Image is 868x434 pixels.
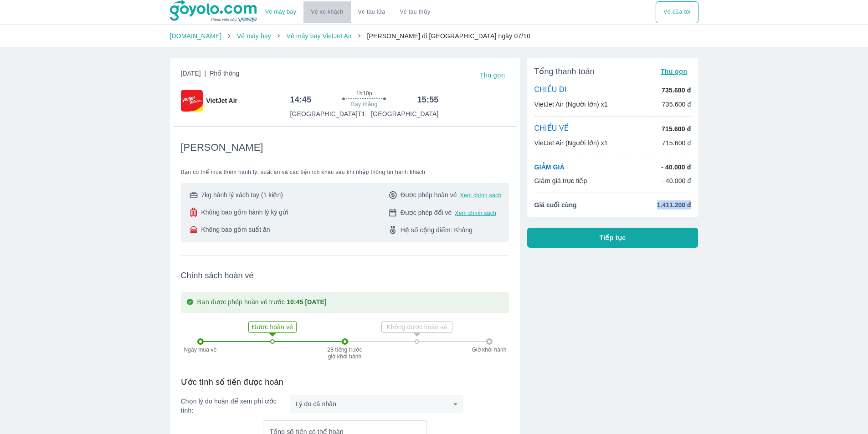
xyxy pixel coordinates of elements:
[206,96,237,105] span: VietJet Air
[367,32,530,40] span: [PERSON_NAME] đi [GEOGRAPHIC_DATA] ngày 07/10
[469,347,510,353] p: Giờ khởi hành
[527,228,699,248] button: Tiếp tục
[662,100,691,109] p: 735.600 đ
[290,94,311,105] h6: 14:45
[250,322,295,332] p: Được hoàn vé
[661,163,691,172] p: - 40.000 đ
[201,190,282,199] span: 7kg hành lý xách tay (1 kiện)
[600,233,626,242] span: Tiếp tục
[656,1,698,23] div: choose transportation mode
[656,1,698,23] button: Vé của tôi
[534,85,567,95] p: CHIỀU ĐI
[657,65,691,78] button: Thu gọn
[534,124,569,134] p: CHIỀU VỀ
[534,163,565,172] p: GIẢM GIÁ
[401,208,452,217] span: Được phép đổi vé
[455,209,496,217] button: Xem chính sách
[170,32,222,40] a: [DOMAIN_NAME]
[197,297,327,308] p: Bạn được phép hoàn vé trước
[662,176,691,185] p: - 40.000 đ
[311,9,343,15] a: Vé xe khách
[662,124,691,133] p: 715.600 đ
[181,377,509,388] p: Ước tính số tiền được hoàn
[480,71,505,79] span: Thu gọn
[401,190,457,199] span: Được phép hoàn vé
[237,32,271,40] a: Vé máy bay
[181,69,240,82] span: [DATE]
[417,94,439,105] h6: 15:55
[287,298,327,306] strong: 10:45 [DATE]
[181,397,290,415] p: Chọn lý do hoàn để xem phí ước tính:
[201,225,270,234] span: Không bao gồm suất ăn
[258,1,437,23] div: choose transportation mode
[286,32,351,40] a: Vé máy bay VietJet Air
[661,68,688,75] span: Thu gọn
[460,192,502,199] button: Xem chính sách
[181,168,509,176] span: Bạn có thể mua thêm hành lý, suất ăn và các tiện ích khác sau khi nhập thông tin hành khách
[371,109,438,118] p: [GEOGRAPHIC_DATA]
[534,100,608,109] p: VietJet Air (Người lớn) x1
[657,200,691,209] span: 1.411.200 đ
[180,347,221,353] p: Ngày mua vé
[356,90,372,97] span: 1h10p
[401,225,473,235] span: Hệ số cộng điểm: Không
[383,322,451,332] p: Không được hoàn vé
[476,69,509,82] button: Thu gọn
[351,101,378,108] span: Bay thẳng
[534,66,595,77] span: Tổng thanh toán
[201,208,288,217] span: Không bao gồm hành lý ký gửi
[534,176,587,185] p: Giảm giá trực tiếp
[534,138,608,148] p: VietJet Air (Người lớn) x1
[662,138,691,148] p: 715.600 đ
[290,109,365,118] p: [GEOGRAPHIC_DATA] T1
[205,70,206,77] span: |
[170,31,699,41] nav: breadcrumb
[181,141,263,154] span: [PERSON_NAME]
[392,1,437,23] button: Vé tàu thủy
[181,270,509,281] span: Chính sách hoàn vé
[534,200,577,209] span: Giá cuối cùng
[290,395,463,413] div: Lý do cá nhân
[265,9,296,15] a: Vé máy bay
[327,347,363,359] p: 28 tiếng trước giờ khởi hành
[662,86,691,95] p: 735.600 đ
[210,70,239,77] span: Phổ thông
[351,1,393,23] a: Vé tàu lửa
